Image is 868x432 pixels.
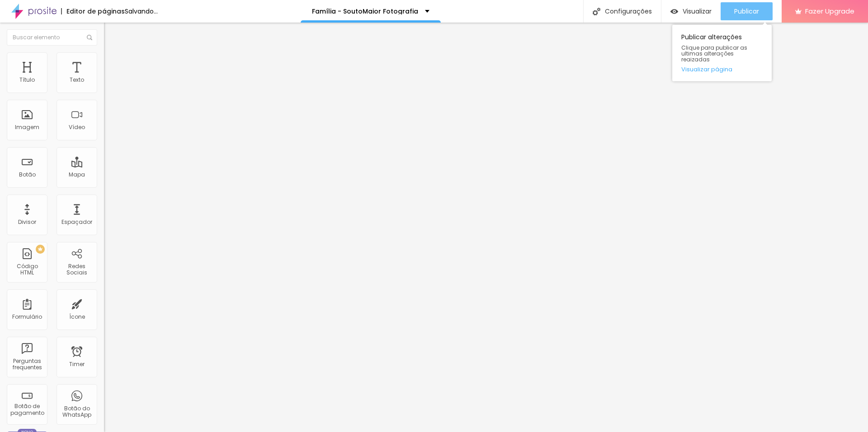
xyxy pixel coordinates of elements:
[805,7,854,15] span: Fazer Upgrade
[69,124,85,130] div: Vídeo
[661,2,721,20] button: Visualizar
[70,77,84,83] div: Texto
[672,25,772,81] div: Publicar alterações
[15,124,39,130] div: Imagem
[734,8,759,15] span: Publicar
[69,314,85,320] div: Ícone
[19,172,36,178] div: Botão
[683,8,712,15] span: Visualizar
[9,263,45,276] div: Código HTML
[681,66,763,72] a: Visualizar página
[7,29,97,46] input: Buscar elemento
[19,77,35,83] div: Título
[593,8,600,15] img: Icone
[9,403,45,416] div: Botão de pagamento
[670,8,678,15] img: view-1.svg
[87,35,92,40] img: Icone
[59,405,94,418] div: Botão do WhatsApp
[69,361,85,367] div: Timer
[125,8,158,14] div: Salvando...
[721,2,773,20] button: Publicar
[681,45,763,63] span: Clique para publicar as ultimas alterações reaizadas
[18,219,36,225] div: Divisor
[61,8,125,14] div: Editor de páginas
[69,172,85,178] div: Mapa
[61,219,92,225] div: Espaçador
[59,263,94,276] div: Redes Sociais
[312,8,418,14] p: Família - SoutoMaior Fotografia
[104,23,868,432] iframe: Editor
[12,314,42,320] div: Formulário
[9,358,45,371] div: Perguntas frequentes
